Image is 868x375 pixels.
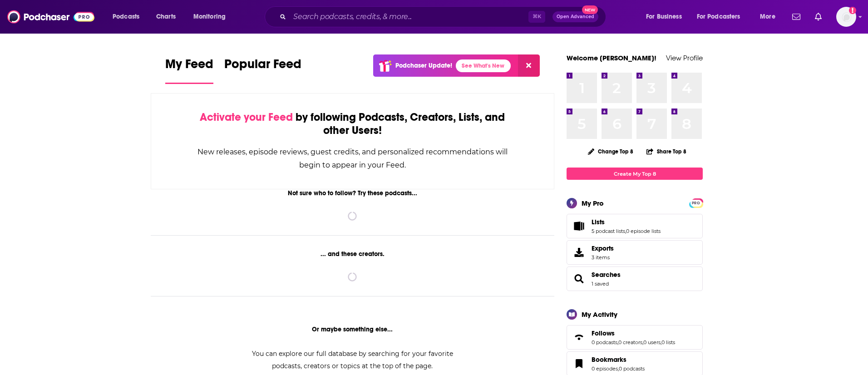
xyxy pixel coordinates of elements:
a: See What's New [456,59,511,72]
span: , [642,339,643,345]
a: 0 episode lists [626,228,661,234]
button: open menu [691,10,754,24]
span: Monitoring [193,10,226,23]
a: Create My Top 8 [567,168,703,180]
div: New releases, episode reviews, guest credits, and personalized recommendations will begin to appe... [197,145,508,172]
a: Follows [570,331,588,344]
input: Search podcasts, credits, & more... [290,10,528,24]
span: , [625,228,626,234]
span: Logged in as juliahaav [836,7,856,27]
span: ⌘ K [528,11,545,23]
a: 5 podcast lists [592,228,625,234]
span: Exports [592,244,614,252]
span: PRO [690,200,701,207]
div: You can explore our full database by searching for your favorite podcasts, creators or topics at ... [241,348,464,372]
span: Follows [567,325,703,350]
span: For Business [646,10,682,23]
a: 0 podcasts [592,339,617,345]
a: Exports [567,240,703,265]
span: Activate your Feed [200,110,293,124]
span: Lists [592,218,605,226]
span: , [617,339,618,345]
a: 0 lists [661,339,675,345]
img: Podchaser - Follow, Share and Rate Podcasts [7,8,94,25]
span: , [661,339,661,345]
span: Open Advanced [557,15,594,19]
a: Show notifications dropdown [789,9,804,25]
span: , [618,365,619,372]
a: My Feed [165,56,213,84]
a: Bookmarks [592,355,645,364]
a: PRO [690,199,701,206]
button: open menu [754,10,787,24]
button: Change Top 8 [582,146,639,157]
svg: Add a profile image [849,7,856,14]
a: Popular Feed [224,56,301,84]
a: 0 episodes [592,365,618,372]
a: 0 users [643,339,661,345]
span: 3 items [592,254,614,261]
a: 1 saved [592,281,609,287]
img: User Profile [836,7,856,27]
a: Show notifications dropdown [811,9,825,25]
a: 0 creators [618,339,642,345]
button: open menu [106,10,151,24]
a: Lists [592,218,661,226]
button: Open AdvancedNew [552,11,598,22]
a: Searches [570,272,588,285]
div: by following Podcasts, Creators, Lists, and other Users! [197,111,508,137]
a: Lists [570,220,588,232]
p: Podchaser Update! [395,62,452,69]
span: Lists [567,214,703,238]
div: My Pro [582,199,604,207]
a: Searches [592,271,621,279]
button: Share Top 8 [646,143,687,160]
a: Welcome [PERSON_NAME]! [567,54,656,62]
span: For Podcasters [697,10,740,23]
button: Show profile menu [836,7,856,27]
span: Searches [567,266,703,291]
span: Charts [156,10,176,23]
span: More [760,10,775,23]
a: View Profile [666,54,703,62]
span: Podcasts [113,10,139,23]
button: open menu [187,10,237,24]
a: Follows [592,329,675,337]
span: Follows [592,329,615,337]
span: Popular Feed [224,56,301,77]
a: Charts [150,10,181,24]
div: My Activity [582,310,617,319]
a: Bookmarks [570,357,588,370]
span: Exports [570,246,588,259]
div: Or maybe something else... [151,326,554,333]
div: ... and these creators. [151,250,554,258]
div: Not sure who to follow? Try these podcasts... [151,189,554,197]
span: My Feed [165,56,213,77]
button: open menu [640,10,693,24]
a: 0 podcasts [619,365,645,372]
span: New [582,5,598,14]
div: Search podcasts, credits, & more... [273,6,615,27]
span: Bookmarks [592,355,626,364]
